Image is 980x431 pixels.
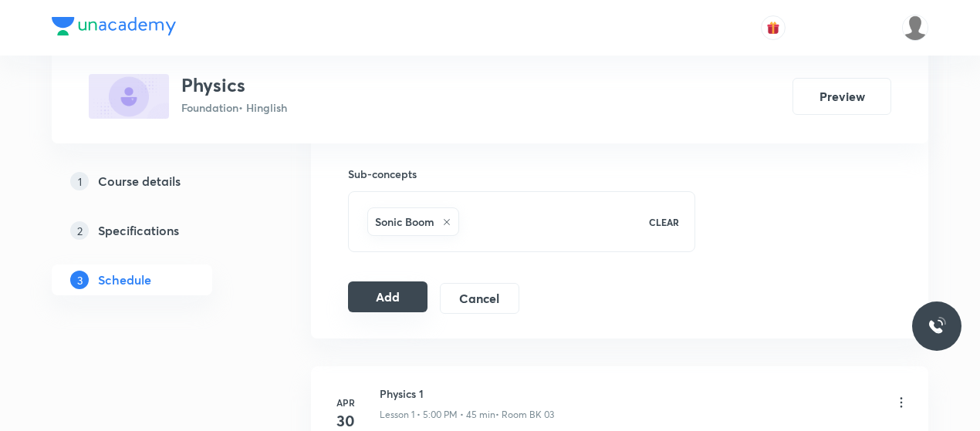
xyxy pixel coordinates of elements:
h6: Sub-concepts [348,166,695,182]
a: 2Specifications [52,215,262,246]
button: Add [348,281,427,312]
a: Company Logo [52,17,176,39]
h6: Apr [330,396,361,409]
p: CLEAR [649,215,679,229]
img: Dhirendra singh [902,15,928,41]
p: 3 [70,271,89,289]
h6: Sonic Boom [375,214,434,230]
button: Preview [792,78,891,115]
h5: Course details [98,172,181,190]
h6: Physics 1 [380,386,554,402]
h5: Schedule [98,271,151,289]
button: Cancel [440,283,519,314]
p: 1 [70,172,89,190]
button: avatar [761,15,786,40]
img: avatar [766,21,780,35]
a: 1Course details [52,166,262,197]
h3: Physics [181,74,287,96]
p: Foundation • Hinglish [181,99,287,116]
p: Lesson 1 • 5:00 PM • 45 min [380,408,495,422]
p: 2 [70,221,89,240]
h5: Specifications [98,221,179,240]
img: Company Logo [52,17,176,35]
img: 3CA0665E-A1F6-414E-9E5A-593A3FEDC690_plus.png [89,74,169,119]
p: • Room BK 03 [495,408,554,422]
img: ttu [928,317,946,335]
